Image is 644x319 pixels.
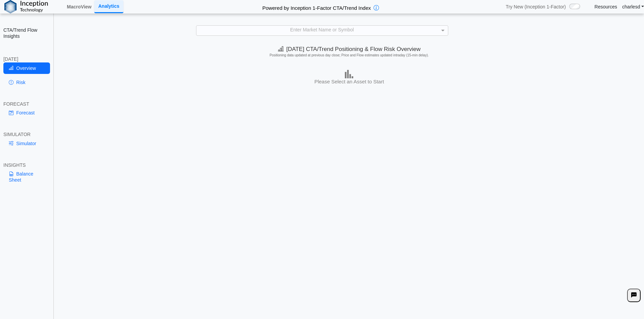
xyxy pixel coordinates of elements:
[3,162,50,168] div: INSIGHTS
[3,101,50,107] div: FORECAST
[3,138,50,149] a: Simulator
[3,56,50,62] div: [DATE]
[345,70,353,78] img: bar-chart.png
[196,26,448,35] div: Enter Market Name or Symbol
[56,78,642,85] h3: Please Select an Asset to Start
[3,27,50,39] h2: CTA/Trend Flow Insights
[3,62,50,74] a: Overview
[94,0,123,13] a: Analytics
[506,4,566,10] span: Try New (Inception 1-Factor)
[278,46,421,52] span: [DATE] CTA/Trend Positioning & Flow Risk Overview
[3,77,50,88] a: Risk
[64,1,94,12] a: MacroView
[260,2,374,11] h2: Powered by Inception 1-Factor CTA/Trend Index
[3,107,50,118] a: Forecast
[57,53,641,57] h5: Positioning data updated at previous day close; Price and Flow estimates updated intraday (15-min...
[595,4,617,10] a: Resources
[3,131,50,137] div: SIMULATOR
[622,4,644,10] a: charlesd
[3,168,50,186] a: Balance Sheet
